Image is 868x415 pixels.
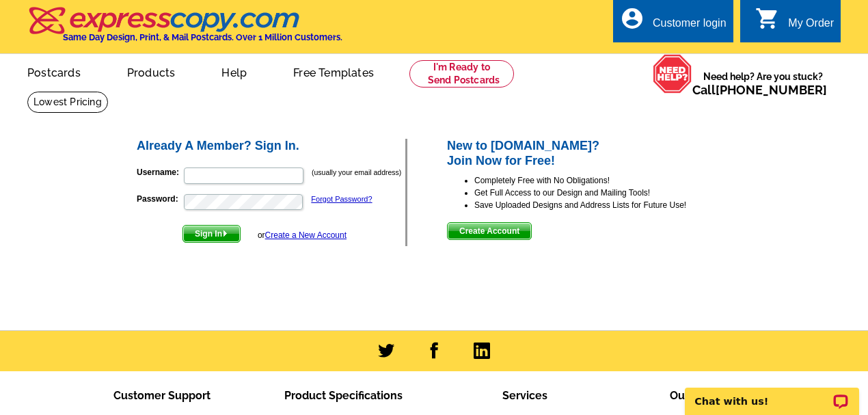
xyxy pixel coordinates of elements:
[182,225,241,243] button: Sign In
[284,389,403,402] span: Product Specifications
[222,230,228,237] img: button-next-arrow-white.png
[755,6,780,31] i: shopping_cart
[265,230,347,240] a: Create a New Account
[27,16,342,42] a: Same Day Design, Print, & Mail Postcards. Over 1 Million Customers.
[137,166,182,178] label: Username:
[63,32,342,42] h4: Same Day Design, Print, & Mail Postcards. Over 1 Million Customers.
[183,226,240,242] span: Sign In
[692,83,827,97] span: Call
[137,193,182,205] label: Password:
[620,15,727,32] a: account_circle Customer login
[5,55,103,88] a: Postcards
[137,139,405,154] h2: Already A Member? Sign In.
[200,55,269,88] a: Help
[788,17,834,36] div: My Order
[474,174,733,187] li: Completely Free with No Obligations!
[448,223,531,239] span: Create Account
[502,389,547,402] span: Services
[271,55,396,88] a: Free Templates
[653,54,692,93] img: help
[670,389,742,402] span: Our Company
[113,389,211,402] span: Customer Support
[474,199,733,211] li: Save Uploaded Designs and Address Lists for Future Use!
[311,195,372,203] a: Forgot Password?
[447,139,733,168] h2: New to [DOMAIN_NAME]? Join Now for Free!
[447,222,532,240] button: Create Account
[755,15,834,32] a: shopping_cart My Order
[312,168,401,176] small: (usually your email address)
[653,17,727,36] div: Customer login
[716,83,827,97] a: [PHONE_NUMBER]
[676,372,868,415] iframe: LiveChat chat widget
[692,70,834,97] span: Need help? Are you stuck?
[620,6,645,31] i: account_circle
[258,229,347,241] div: or
[105,55,198,88] a: Products
[474,187,733,199] li: Get Full Access to our Design and Mailing Tools!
